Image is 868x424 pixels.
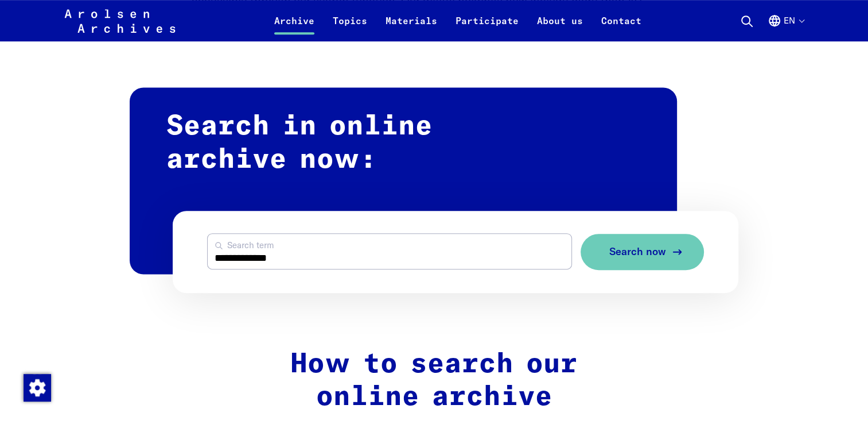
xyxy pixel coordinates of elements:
[609,246,666,258] span: Search now
[592,14,651,41] a: Contact
[768,14,804,41] button: English, language selection
[265,7,651,34] nav: Primary
[130,87,677,274] h2: Search in online archive now:
[24,374,51,402] img: Change consent
[23,373,50,401] div: Change consent
[192,348,677,414] h2: How to search our online archive
[265,14,324,41] a: Archive
[528,14,592,41] a: About us
[581,234,704,270] button: Search now
[446,14,528,41] a: Participate
[376,14,446,41] a: Materials
[324,14,376,41] a: Topics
